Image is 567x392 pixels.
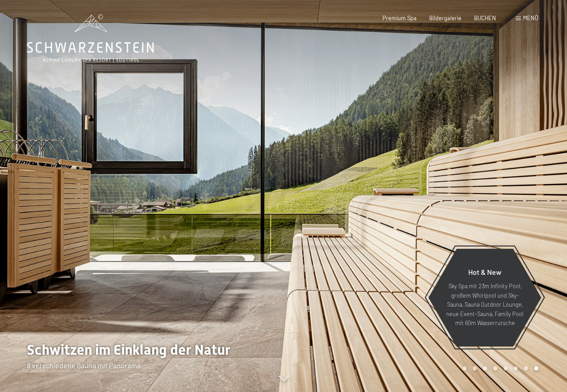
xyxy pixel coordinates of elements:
div: Carousel Page 4 [493,366,497,370]
div: Carousel Page 6 [514,366,518,370]
div: Carousel Page 7 [524,366,528,370]
p: Sky Spa mit 23m Infinity Pool, großem Whirlpool und Sky-Sauna, Sauna Outdoor Lounge, neue Event-S... [446,282,524,327]
div: Carousel Page 8 (Current Slide) [534,366,538,370]
span: Hot & New [468,268,501,276]
a: Hot & New Sky Spa mit 23m Infinity Pool, großem Whirlpool und Sky-Sauna, Sauna Outdoor Lounge, ne... [428,248,542,347]
div: Carousel Page 2 [473,366,477,370]
div: Carousel Page 3 [483,366,487,370]
a: Premium Spa [382,14,417,22]
div: Carousel Pagination [460,366,538,370]
div: Carousel Page 1 [463,366,467,370]
div: Carousel Page 5 [504,366,508,370]
a: BUCHEN [474,14,496,22]
span: Menü [523,14,538,22]
a: Bildergalerie [429,14,462,22]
